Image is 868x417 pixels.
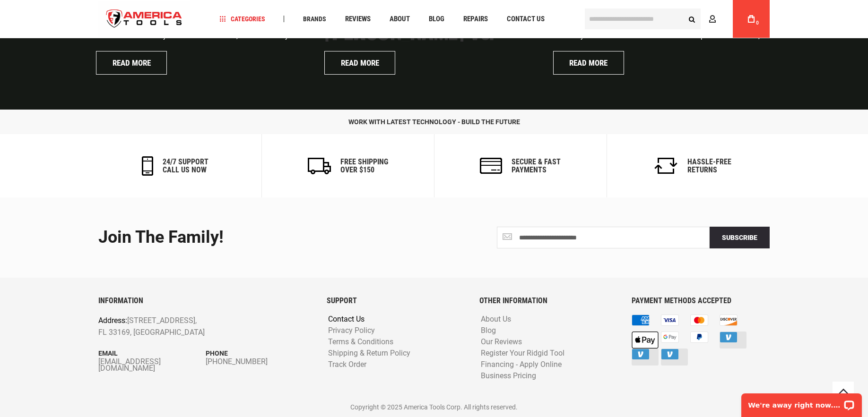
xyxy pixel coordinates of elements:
span: Blog [429,16,444,23]
button: Subscribe [710,227,770,248]
h6: OTHER INFORMATION [479,297,617,305]
a: About Us [478,315,513,324]
a: Read more [96,51,167,75]
span: Categories [220,16,265,22]
a: Our Reviews [478,338,524,347]
a: Brands [299,13,330,26]
a: store logo [98,1,190,37]
a: About [385,13,414,26]
h6: INFORMATION [98,297,312,305]
button: Search [683,10,701,28]
div: Join the Family! [98,228,427,247]
iframe: LiveChat chat widget [735,387,868,417]
span: About [390,16,410,23]
a: Read more [553,51,624,75]
a: Contact Us [326,315,367,324]
a: Reviews [341,13,375,26]
h6: Free Shipping Over $150 [340,158,388,174]
a: Blog [425,13,449,26]
a: Financing - Apply Online [478,360,564,369]
span: Contact Us [507,16,545,23]
a: Categories [216,13,269,26]
a: Read more [324,51,395,75]
p: Phone [206,348,313,358]
a: Shipping & Return Policy [326,349,413,358]
a: Contact Us [503,13,549,26]
span: Repairs [463,16,488,23]
p: [STREET_ADDRESS], FL 33169, [GEOGRAPHIC_DATA] [98,315,270,339]
span: 0 [756,20,759,26]
span: Address: [98,316,127,325]
h6: SUPPORT [327,297,465,305]
span: Reviews [345,16,371,23]
a: Business Pricing [478,372,538,381]
h6: Hassle-Free Returns [687,158,731,174]
a: Track Order [326,360,369,369]
a: Blog [478,326,498,335]
a: [EMAIL_ADDRESS][DOMAIN_NAME] [98,358,206,372]
a: Register Your Ridgid Tool [478,349,567,358]
img: America Tools [98,1,190,37]
h6: 24/7 support call us now [163,158,208,174]
span: Brands [303,16,326,22]
h6: secure & fast payments [512,158,561,174]
a: Terms & Conditions [326,338,396,347]
span: Subscribe [722,234,757,241]
p: Email [98,348,206,358]
p: Copyright © 2025 America Tools Corp. All rights reserved. [98,402,770,412]
h6: PAYMENT METHODS ACCEPTED [632,297,770,305]
a: Privacy Policy [326,326,377,335]
a: [PHONE_NUMBER] [206,358,313,365]
a: Repairs [459,13,492,26]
